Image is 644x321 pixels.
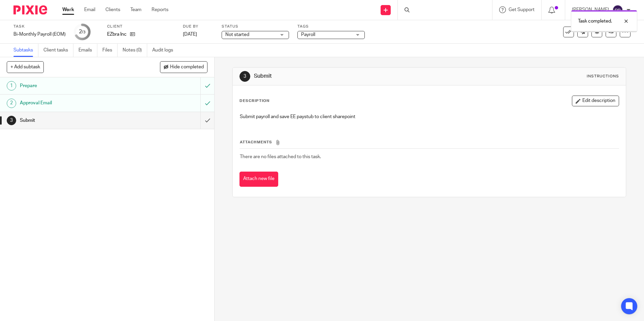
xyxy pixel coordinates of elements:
a: Work [62,6,74,13]
p: Task completed. [578,18,612,25]
div: Instructions [587,74,619,79]
a: Files [102,44,118,57]
p: Description [239,98,269,104]
small: /3 [82,30,86,34]
button: + Add subtask [7,61,44,73]
p: Submit payroll and save EE paystub to client sharepoint [240,113,618,120]
a: Emails [78,44,97,57]
div: Bi-Monthly Payroll (EOM) [13,31,66,38]
h1: Submit [254,73,444,80]
a: Subtasks [13,44,38,57]
label: Due by [183,24,213,29]
div: 3 [7,116,16,125]
img: svg%3E [612,5,623,15]
div: 2 [7,99,16,108]
label: Tags [297,24,365,29]
label: Task [13,24,66,29]
span: Not started [225,32,249,37]
h1: Submit [20,115,136,126]
a: Team [130,6,141,13]
div: 2 [79,28,86,36]
a: Client tasks [43,44,73,57]
span: There are no files attached to this task. [240,154,321,159]
span: Payroll [301,32,315,37]
label: Status [222,24,289,29]
a: Notes (0) [123,44,147,57]
a: Audit logs [152,44,178,57]
span: Attachments [240,140,272,144]
p: EZbra Inc [107,31,127,38]
a: Reports [152,6,168,13]
button: Hide completed [160,61,207,73]
button: Attach new file [239,172,278,187]
a: Email [84,6,95,13]
div: 1 [7,81,16,91]
img: Pixie [13,5,47,14]
span: [DATE] [183,32,197,37]
button: Edit description [572,96,619,106]
h1: Prepare [20,81,136,91]
label: Client [107,24,174,29]
h1: Approval Email [20,98,136,108]
div: 3 [239,71,250,82]
a: Clients [105,6,120,13]
span: Hide completed [170,65,204,70]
